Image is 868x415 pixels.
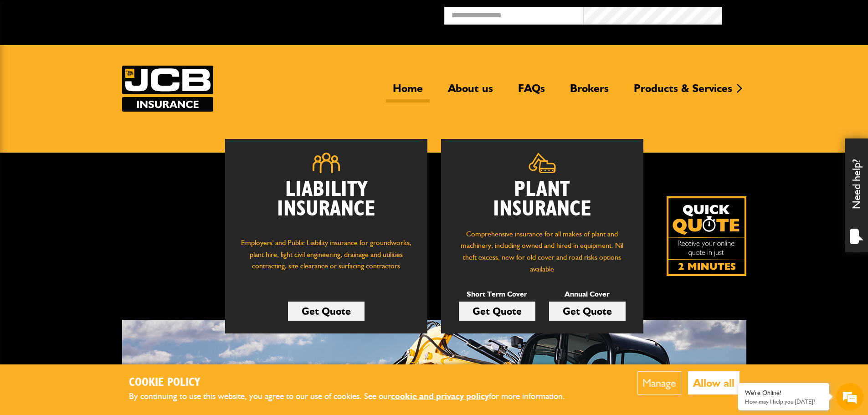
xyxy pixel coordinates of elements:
[455,180,630,219] h2: Plant Insurance
[688,371,740,395] button: Allow all
[391,391,489,401] a: cookie and privacy policy
[511,82,552,102] a: FAQs
[441,82,500,102] a: About us
[722,7,861,21] button: Broker Login
[239,180,414,228] h2: Liability Insurance
[563,82,616,102] a: Brokers
[239,237,414,281] p: Employers' and Public Liability insurance for groundworks, plant hire, light civil engineering, d...
[637,371,681,395] button: Manage
[459,302,535,321] a: Get Quote
[549,288,626,300] p: Annual Cover
[459,288,535,300] p: Short Term Cover
[386,82,430,102] a: Home
[129,389,580,404] p: By continuing to use this website, you agree to our use of cookies. See our for more information.
[549,302,626,321] a: Get Quote
[745,389,822,397] div: We're Online!
[455,228,630,275] p: Comprehensive insurance for all makes of plant and machinery, including owned and hired in equipm...
[845,138,868,252] div: Need help?
[122,66,213,112] img: JCB Insurance Services logo
[667,196,746,276] a: Get your insurance quote isn just 2-minutes
[745,398,822,405] p: How may I help you today?
[627,82,739,102] a: Products & Services
[122,66,213,112] a: JCB Insurance Services
[129,376,580,390] h2: Cookie Policy
[288,302,365,321] a: Get Quote
[667,196,746,276] img: Quick Quote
